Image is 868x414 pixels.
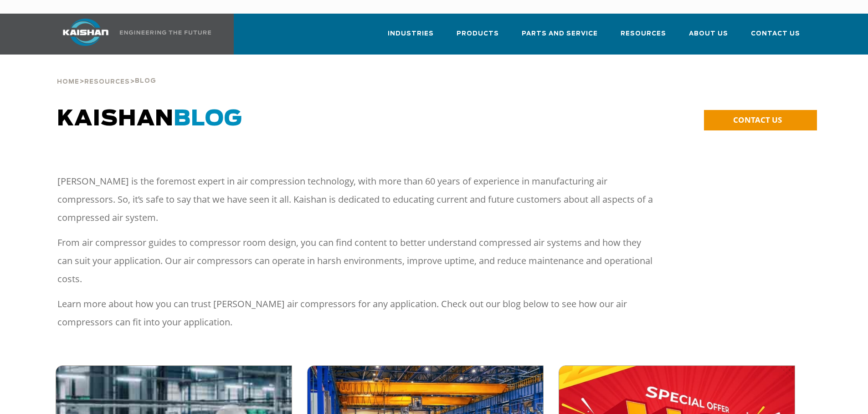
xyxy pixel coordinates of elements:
[57,79,79,85] span: Home
[522,29,598,39] span: Parts and Service
[457,29,499,39] span: Products
[751,29,800,39] span: Contact Us
[51,19,120,46] img: kaishan logo
[689,22,728,53] a: About Us
[457,22,499,53] a: Products
[522,22,598,53] a: Parts and Service
[120,30,211,35] img: Engineering the future
[57,234,654,288] p: From air compressor guides to compressor room design, you can find content to better understand c...
[57,106,620,132] h1: Kaishan
[174,108,242,130] span: BLOG
[704,110,817,130] a: CONTACT US
[733,115,782,125] span: CONTACT US
[135,78,156,84] span: Blog
[57,55,156,89] div: > >
[621,29,666,39] span: Resources
[57,295,654,331] p: Learn more about how you can trust [PERSON_NAME] air compressors for any application. Check out o...
[84,77,130,85] a: Resources
[689,29,728,39] span: About Us
[51,14,213,55] a: Kaishan USA
[621,22,666,53] a: Resources
[388,22,434,53] a: Industries
[57,77,79,85] a: Home
[388,29,434,39] span: Industries
[751,22,800,53] a: Contact Us
[57,172,654,227] p: [PERSON_NAME] is the foremost expert in air compression technology, with more than 60 years of ex...
[84,79,130,85] span: Resources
